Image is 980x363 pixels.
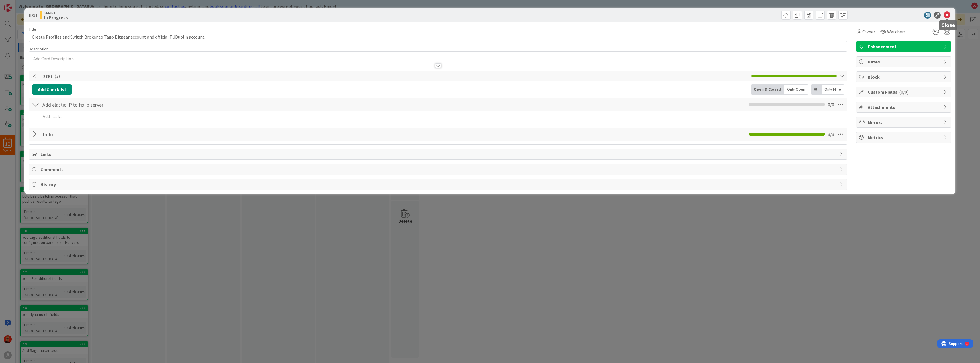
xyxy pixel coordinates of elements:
span: ( 3 ) [54,73,60,79]
h5: Close [941,23,955,28]
div: All [811,84,822,95]
input: Add Checklist... [40,129,169,139]
input: type card name here... [29,32,847,42]
div: Only Mine [822,84,844,95]
div: Open & Closed [751,84,784,95]
span: Dates [868,58,941,65]
div: Only Open [784,84,808,95]
span: ID [29,12,38,19]
b: 11 [33,12,38,18]
span: Watchers [887,28,906,35]
span: Metrics [868,134,941,141]
span: Owner [862,28,875,35]
span: ( 0/0 ) [899,89,908,95]
span: Attachments [868,104,941,111]
span: Description [29,46,48,51]
span: SMART [44,11,68,15]
div: 1 [30,2,31,7]
label: Title [29,27,36,32]
input: Add Checklist... [40,99,169,110]
span: Enhancement [868,43,941,50]
span: Support [12,1,26,8]
span: History [40,181,837,188]
span: Block [868,73,941,80]
span: Mirrors [868,119,941,126]
span: Tasks [40,73,748,79]
button: Add Checklist [32,84,72,95]
span: 3 / 3 [828,131,834,138]
span: Comments [40,166,837,173]
b: In Progress [44,15,68,20]
span: Links [40,151,837,158]
span: 0 / 0 [828,101,834,108]
span: Custom Fields [868,89,941,95]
